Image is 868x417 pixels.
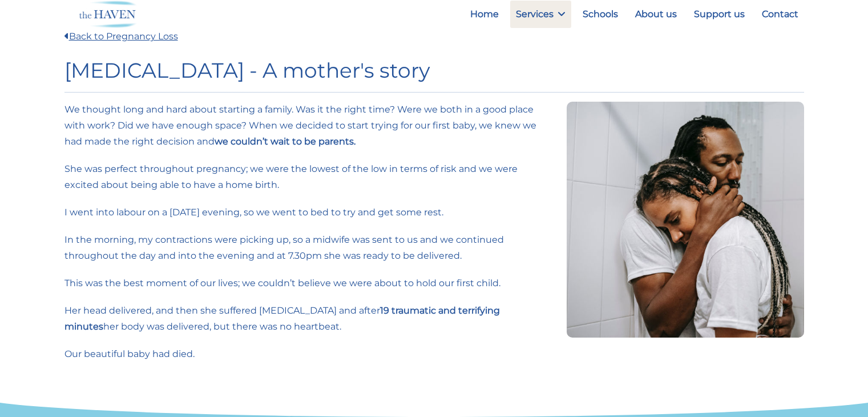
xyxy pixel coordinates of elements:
[688,1,750,28] a: Support us
[567,102,804,338] img: Photo of a wistful mother and father hugging
[64,303,553,335] p: Her head delivered, and then she suffered [MEDICAL_DATA] and after her body was delivered, but th...
[465,1,504,28] a: Home
[64,275,553,291] p: This was the best moment of our lives; we couldn’t believe we were about to hold our first child.
[64,205,553,220] p: I went into labour on a [DATE] evening, so we went to bed to try and get some rest.
[64,58,804,83] h1: [MEDICAL_DATA] - A mother's story
[510,1,571,28] a: Services
[629,1,683,28] a: About us
[215,136,356,147] strong: we couldn’t wait to be parents.
[64,31,178,42] a: Back to Pregnancy Loss
[64,232,553,264] p: In the morning, my contractions were picking up, so a midwife was sent to us and we continued thr...
[577,1,624,28] a: Schools
[756,1,804,28] a: Contact
[64,346,553,362] p: Our beautiful baby had died.
[64,161,553,193] p: She was perfect throughout pregnancy; we were the lowest of the low in terms of risk and we were ...
[64,102,553,150] p: We thought long and hard about starting a family. Was it the right time? Were we both in a good p...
